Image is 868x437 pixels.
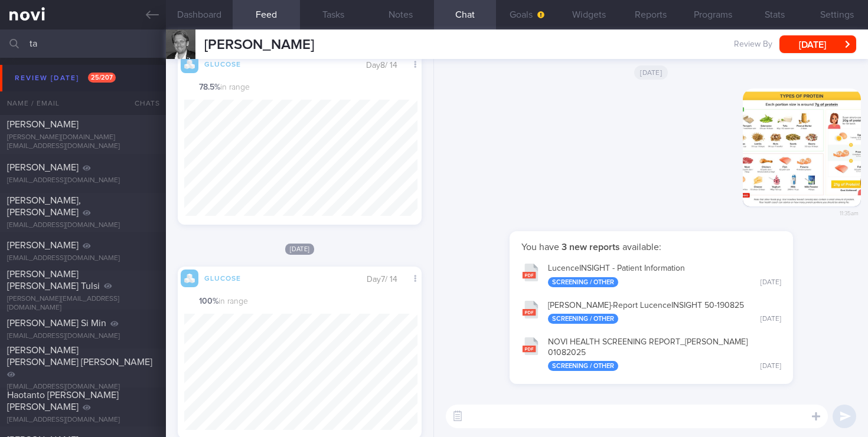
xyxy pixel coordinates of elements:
[7,176,159,185] div: [EMAIL_ADDRESS][DOMAIN_NAME]
[7,346,152,367] span: [PERSON_NAME] [PERSON_NAME] [PERSON_NAME]
[88,73,116,83] span: 25 / 207
[548,301,781,324] div: [PERSON_NAME]-Report LucenceINSIGHT 50-190825
[7,390,119,412] span: Haotanto [PERSON_NAME] [PERSON_NAME]
[515,256,787,293] button: LucenceINSIGHT - Patient Information Screening / Other [DATE]
[761,315,781,324] div: [DATE]
[12,70,119,86] div: Review [DATE]
[7,318,106,328] span: [PERSON_NAME] Si Min
[761,362,781,371] div: [DATE]
[7,120,79,129] span: [PERSON_NAME]
[366,60,406,71] div: Day 8 / 14
[204,38,314,52] span: [PERSON_NAME]
[548,264,781,287] div: LucenceINSIGHT - Patient Information
[199,297,218,305] strong: 100 %
[7,163,79,172] span: [PERSON_NAME]
[7,133,159,151] div: [PERSON_NAME][DOMAIN_NAME][EMAIL_ADDRESS][DOMAIN_NAME]
[198,272,246,282] div: Glucose
[761,278,781,287] div: [DATE]
[7,241,79,250] span: [PERSON_NAME]
[7,383,159,392] div: [EMAIL_ADDRESS][DOMAIN_NAME]
[7,196,81,217] span: [PERSON_NAME], [PERSON_NAME]
[7,254,159,263] div: [EMAIL_ADDRESS][DOMAIN_NAME]
[119,91,166,115] div: Chats
[559,242,622,252] strong: 3 new reports
[779,35,856,53] button: [DATE]
[743,88,861,206] img: Photo by Sue-Anne
[7,332,159,341] div: [EMAIL_ADDRESS][DOMAIN_NAME]
[515,293,787,330] button: [PERSON_NAME]-Report LucenceINSIGHT 50-190825 Screening / Other [DATE]
[7,270,100,291] span: [PERSON_NAME] [PERSON_NAME] Tulsi
[515,330,787,377] button: NOVI HEALTH SCREENING REPORT_[PERSON_NAME]01082025 Screening / Other [DATE]
[367,274,406,285] div: Day 7 / 14
[7,416,159,425] div: [EMAIL_ADDRESS][DOMAIN_NAME]
[734,40,772,50] span: Review By
[199,83,220,91] strong: 78.5 %
[548,361,618,371] div: Screening / Other
[840,206,859,218] span: 11:35am
[7,221,159,230] div: [EMAIL_ADDRESS][DOMAIN_NAME]
[548,337,781,371] div: NOVI HEALTH SCREENING REPORT_ [PERSON_NAME] 01082025
[521,241,781,253] p: You have available:
[634,65,668,80] span: [DATE]
[548,314,618,324] div: Screening / Other
[199,83,250,93] span: in range
[285,244,315,255] span: [DATE]
[7,295,159,313] div: [PERSON_NAME][EMAIL_ADDRESS][DOMAIN_NAME]
[548,277,618,287] div: Screening / Other
[199,297,248,307] span: in range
